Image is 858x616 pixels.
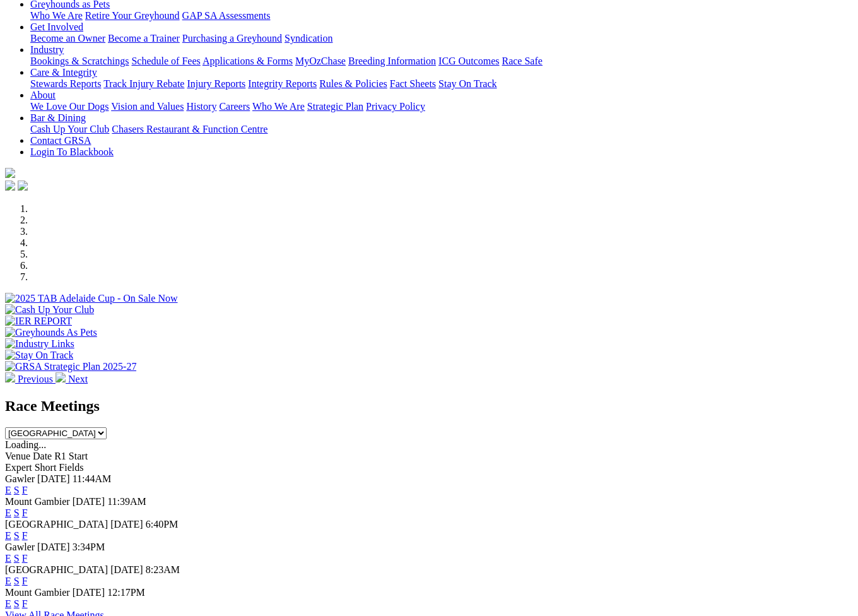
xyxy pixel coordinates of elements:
[30,21,83,32] a: Get Involved
[22,576,28,586] a: F
[30,56,853,67] div: Industry
[319,78,387,89] a: Rules & Policies
[5,564,108,575] span: [GEOGRAPHIC_DATA]
[30,101,109,112] a: We Love Our Dogs
[22,598,28,609] a: F
[30,146,114,157] a: Login To Blackbook
[73,542,105,552] span: 3:34PM
[30,124,109,134] a: Cash Up Your Club
[5,485,11,495] a: E
[30,33,853,44] div: Get Involved
[14,507,20,518] a: S
[5,507,11,518] a: E
[30,78,101,89] a: Stewards Reports
[182,10,271,21] a: GAP SA Assessments
[295,56,346,66] a: MyOzChase
[438,78,497,89] a: Stay On Track
[22,553,28,564] a: F
[107,496,146,507] span: 11:39AM
[30,90,56,100] a: About
[30,112,86,123] a: Bar & Dining
[5,350,73,361] img: Stay On Track
[285,33,332,44] a: Syndication
[110,564,143,575] span: [DATE]
[37,542,70,552] span: [DATE]
[248,78,317,89] a: Integrity Reports
[30,67,97,78] a: Care & Integrity
[5,316,72,327] img: IER REPORT
[22,507,28,518] a: F
[5,374,56,384] a: Previous
[5,587,70,598] span: Mount Gambier
[5,361,136,372] img: GRSA Strategic Plan 2025-27
[390,78,436,89] a: Fact Sheets
[5,293,178,304] img: 2025 TAB Adelaide Cup - On Sale Now
[37,473,70,484] span: [DATE]
[131,56,200,66] a: Schedule of Fees
[5,372,15,382] img: chevron-left-pager-white.svg
[5,553,11,564] a: E
[14,530,20,541] a: S
[5,519,108,530] span: [GEOGRAPHIC_DATA]
[30,78,853,90] div: Care & Integrity
[5,338,74,350] img: Industry Links
[146,564,180,575] span: 8:23AM
[5,530,11,541] a: E
[18,181,28,191] img: twitter.svg
[5,304,94,316] img: Cash Up Your Club
[14,485,20,495] a: S
[30,101,853,112] div: About
[5,473,35,484] span: Gawler
[73,473,112,484] span: 11:44AM
[22,530,28,541] a: F
[30,10,83,21] a: Who We Are
[5,496,70,507] span: Mount Gambier
[30,124,853,135] div: Bar & Dining
[438,56,499,66] a: ICG Outcomes
[112,124,267,134] a: Chasers Restaurant & Function Centre
[59,462,83,473] span: Fields
[73,496,105,507] span: [DATE]
[307,101,363,112] a: Strategic Plan
[348,56,436,66] a: Breeding Information
[30,33,105,44] a: Become an Owner
[5,181,15,191] img: facebook.svg
[111,101,184,112] a: Vision and Values
[22,485,28,495] a: F
[186,101,216,112] a: History
[5,439,46,450] span: Loading...
[5,398,853,415] h2: Race Meetings
[203,56,293,66] a: Applications & Forms
[108,33,180,44] a: Become a Trainer
[187,78,245,89] a: Injury Reports
[56,374,88,384] a: Next
[14,576,20,586] a: S
[5,168,15,178] img: logo-grsa-white.png
[5,598,11,609] a: E
[54,451,88,461] span: R1 Start
[182,33,282,44] a: Purchasing a Greyhound
[14,598,20,609] a: S
[110,519,143,530] span: [DATE]
[73,587,105,598] span: [DATE]
[85,10,180,21] a: Retire Your Greyhound
[30,135,91,146] a: Contact GRSA
[5,462,32,473] span: Expert
[103,78,184,89] a: Track Injury Rebate
[5,576,11,586] a: E
[5,542,35,552] span: Gawler
[35,462,57,473] span: Short
[18,374,53,384] span: Previous
[56,372,66,382] img: chevron-right-pager-white.svg
[219,101,250,112] a: Careers
[366,101,425,112] a: Privacy Policy
[502,56,542,66] a: Race Safe
[146,519,179,530] span: 6:40PM
[30,56,129,66] a: Bookings & Scratchings
[14,553,20,564] a: S
[252,101,305,112] a: Who We Are
[33,451,52,461] span: Date
[5,327,97,338] img: Greyhounds As Pets
[107,587,145,598] span: 12:17PM
[68,374,88,384] span: Next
